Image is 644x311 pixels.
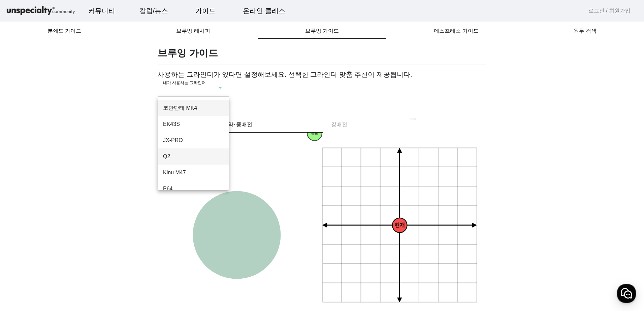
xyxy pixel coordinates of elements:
span: EK43S [163,120,224,128]
span: 설정 [104,223,112,229]
span: Kinu M47 [163,169,224,177]
span: 코만단테 MK4 [163,104,224,112]
span: 대화 [62,224,70,229]
span: 홈 [21,223,25,229]
span: JX-PRO [163,136,224,144]
span: Q2 [163,152,224,161]
a: 홈 [2,213,44,230]
a: 대화 [44,213,87,230]
span: P64 [163,185,224,193]
a: 설정 [87,213,129,230]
